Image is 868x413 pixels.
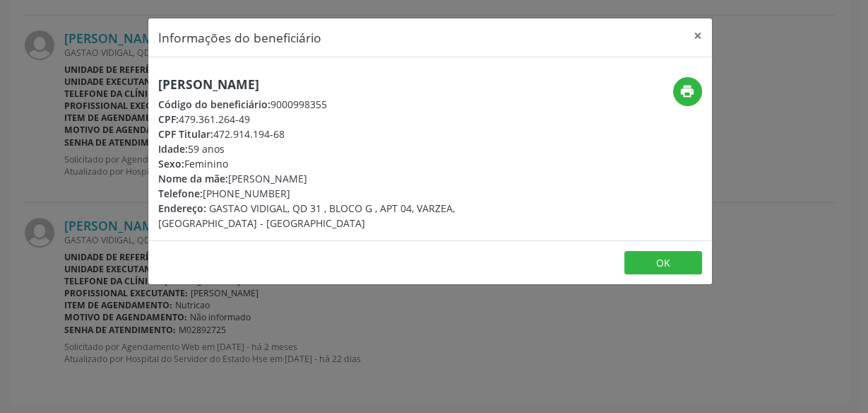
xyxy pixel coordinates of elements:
[158,142,188,156] span: Idade:
[158,141,514,156] div: 59 anos
[158,112,179,126] span: CPF:
[158,97,514,112] div: 9000998355
[158,172,228,185] span: Nome da mãe:
[158,28,321,47] h5: Informações do beneficiário
[158,77,514,92] h5: [PERSON_NAME]
[158,186,514,201] div: [PHONE_NUMBER]
[158,127,213,141] span: CPF Titular:
[679,83,695,99] i: print
[624,251,702,275] button: OK
[684,18,712,53] button: Close
[158,127,514,141] div: 472.914.194-68
[158,157,184,170] span: Sexo:
[158,112,514,127] div: 479.361.264-49
[158,202,206,215] span: Endereço:
[673,77,702,106] button: print
[158,98,270,111] span: Código do beneficiário:
[158,171,514,186] div: [PERSON_NAME]
[158,156,514,171] div: Feminino
[158,187,203,200] span: Telefone:
[158,202,455,230] span: GASTAO VIDIGAL, QD 31 , BLOCO G , APT 04, VARZEA, [GEOGRAPHIC_DATA] - [GEOGRAPHIC_DATA]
